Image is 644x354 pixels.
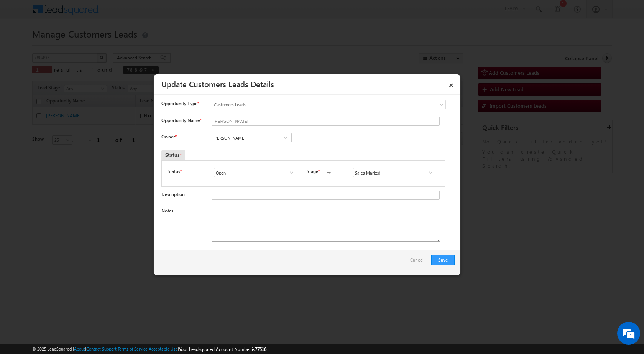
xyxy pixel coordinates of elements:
[179,346,266,352] span: Your Leadsquared Account Number is
[212,101,414,108] span: Customers Leads
[307,168,318,175] label: Stage
[281,134,290,142] a: Show All Items
[168,168,180,175] label: Status
[149,346,178,351] a: Acceptable Use
[74,346,85,351] a: About
[161,150,185,160] div: Status
[212,100,446,109] a: Customers Leads
[161,100,197,107] span: Opportunity Type
[212,133,292,142] input: Type to Search
[161,134,176,140] label: Owner
[410,255,427,269] a: Cancel
[445,77,458,91] a: ×
[32,346,266,353] span: © 2025 LeadSquared | | | | |
[161,117,201,123] label: Opportunity Name
[431,255,455,265] button: Save
[118,346,148,351] a: Terms of Service
[161,208,173,214] label: Notes
[285,169,294,176] a: Show All Items
[161,191,185,197] label: Description
[255,346,266,352] span: 77516
[86,346,117,351] a: Contact Support
[353,168,435,177] input: Type to Search
[161,78,274,89] a: Update Customers Leads Details
[214,168,296,177] input: Type to Search
[424,169,434,176] a: Show All Items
